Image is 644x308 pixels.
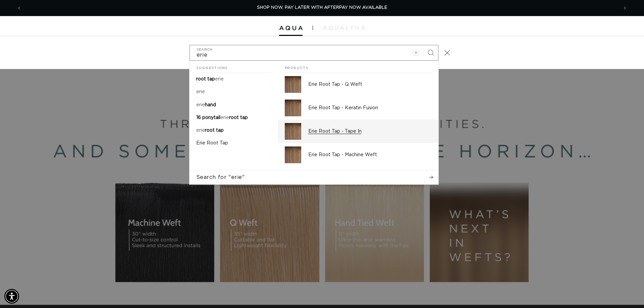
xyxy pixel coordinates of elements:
p: Erie Root Tap - Q Weft [308,81,432,87]
a: Erie Root Tap - Q Weft [278,73,438,96]
h2: Suggestions [196,61,271,73]
a: Erie Root Tap - Keratin Fusion [278,96,438,120]
a: erie hand [190,99,278,111]
span: hand [205,103,216,107]
mark: erie [196,128,205,133]
a: Erie Root Tap [190,137,278,149]
p: Erie Root Tap [196,140,228,146]
button: Search [423,45,438,60]
a: erie root tap [190,124,278,137]
span: Search for "erie" [196,174,245,181]
h2: Products [285,61,432,73]
button: Previous announcement [12,2,26,14]
span: SHOP NOW. PAY LATER WITH AFTERPAY NOW AVAILABLE [257,5,387,10]
img: Erie Root Tap - Machine Weft [285,146,302,163]
input: Search [190,45,438,60]
a: Erie Root Tap - Tape In [278,120,438,143]
img: Erie Root Tap - Tape In [285,123,302,140]
button: Next announcement [618,2,632,14]
img: Erie Root Tap - Keratin Fusion [285,100,302,116]
mark: erie [215,77,224,81]
div: Accessibility Menu [4,289,19,304]
p: Erie Root Tap - Machine Weft [308,152,432,158]
img: aqualyna.com [323,26,365,30]
a: erie [190,85,278,98]
button: Close [440,45,455,60]
a: 16 ponytail erie root tap [190,111,278,124]
p: 16 ponytail erie root tap [196,115,248,121]
img: Erie Root Tap - Q Weft [285,76,302,93]
span: 16 ponytail [196,115,220,120]
span: root tap [205,128,224,133]
p: erie hand [196,102,216,108]
button: Clear search term [409,45,423,60]
mark: erie [196,89,205,94]
p: root tap erie [196,76,224,82]
img: Aqua Hair Extensions [279,26,303,30]
a: Erie Root Tap - Machine Weft [278,143,438,167]
mark: erie [220,115,229,120]
a: root tap erie [190,73,278,85]
p: erie root tap [196,127,224,133]
p: Erie Root Tap - Keratin Fusion [308,105,432,111]
mark: erie [196,103,205,107]
p: Erie Root Tap - Tape In [308,128,432,134]
p: erie [196,89,205,95]
span: root tap [196,77,215,81]
span: root tap [229,115,248,120]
